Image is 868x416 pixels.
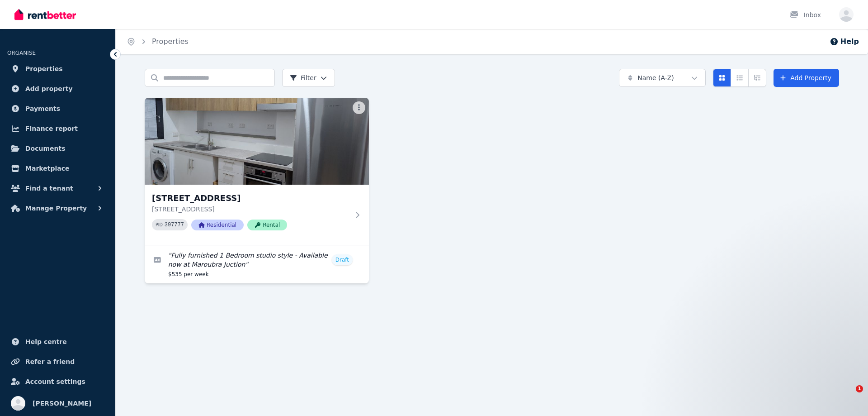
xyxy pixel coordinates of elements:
span: 1 [856,385,863,392]
a: Marketplace [7,159,108,177]
div: Inbox [789,10,821,19]
span: Find a tenant [25,183,73,194]
button: Find a tenant [7,179,108,197]
span: ORGANISE [7,50,36,56]
button: Expanded list view [748,69,766,87]
a: Properties [152,37,189,46]
h3: [STREET_ADDRESS] [152,192,349,205]
button: Compact list view [731,69,749,87]
span: Manage Property [25,203,87,214]
a: Add Property [774,69,839,87]
button: More options [353,101,365,114]
span: Finance report [25,123,78,134]
span: Add property [25,83,73,94]
a: Properties [7,60,108,78]
a: Help centre [7,333,108,351]
span: Name (A-Z) [637,73,674,82]
a: Unit 3/119 Garden St, Maroubra[STREET_ADDRESS][STREET_ADDRESS]PID 397777ResidentialRental [145,98,369,245]
span: Rental [247,220,287,230]
a: Add property [7,80,108,98]
span: Refer a friend [25,356,75,367]
span: Marketplace [25,163,69,174]
nav: Breadcrumb [116,29,199,54]
span: Residential [191,220,244,230]
button: Manage Property [7,199,108,217]
a: Account settings [7,373,108,391]
img: RentBetter [14,8,76,21]
a: Payments [7,100,108,118]
span: Account settings [25,376,85,387]
button: Help [830,36,859,47]
iframe: Intercom live chat [837,385,859,407]
a: Finance report [7,120,108,138]
button: Name (A-Z) [619,69,706,87]
a: Edit listing: Fully furnished 1 Bedroom studio style - Available now at Maroubra Juction [145,245,369,283]
img: Unit 3/119 Garden St, Maroubra [145,98,369,185]
span: Filter [290,73,316,82]
span: Documents [25,143,66,154]
p: [STREET_ADDRESS] [152,205,349,214]
button: Filter [282,69,335,87]
span: Help centre [25,336,67,347]
span: Properties [25,63,63,74]
span: Payments [25,103,60,114]
button: Card view [713,69,731,87]
code: 397777 [165,222,184,228]
span: [PERSON_NAME] [33,398,91,409]
div: View options [713,69,766,87]
a: Refer a friend [7,353,108,371]
a: Documents [7,139,108,158]
small: PID [156,222,163,227]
